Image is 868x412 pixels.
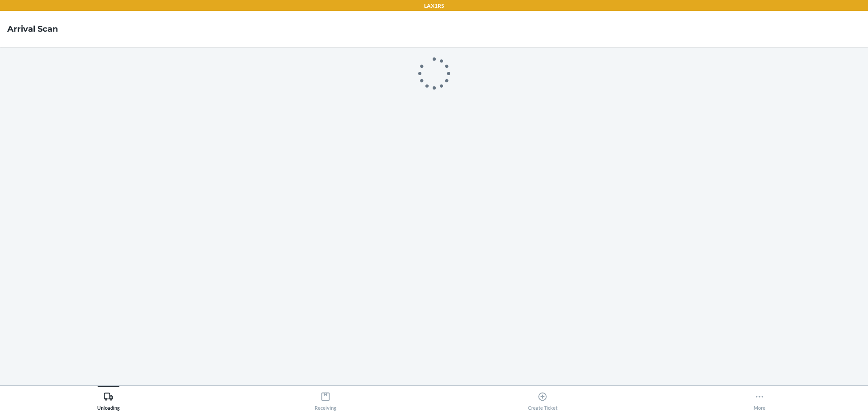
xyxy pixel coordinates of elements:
[7,23,58,35] h4: Arrival Scan
[651,386,868,411] button: More
[754,388,765,411] div: More
[217,386,434,411] button: Receiving
[315,388,336,411] div: Receiving
[97,388,120,411] div: Unloading
[528,388,557,411] div: Create Ticket
[424,2,444,10] p: LAX1RS
[434,386,651,411] button: Create Ticket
